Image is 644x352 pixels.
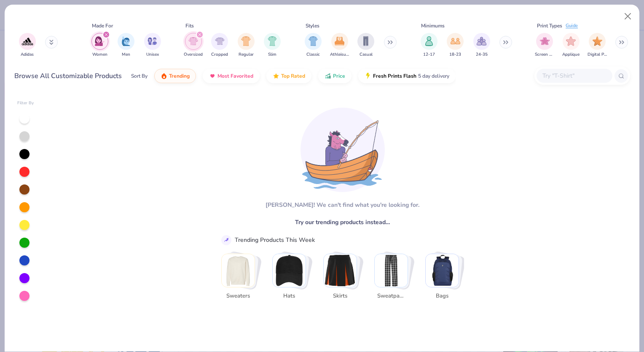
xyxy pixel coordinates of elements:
[264,33,281,58] div: filter for Slim
[425,254,464,304] button: Stack Card Button Bags
[375,254,408,287] img: Sweatpants
[305,33,322,58] div: filter for Classic
[154,69,196,83] button: Trending
[535,33,554,58] div: filter for Screen Print
[222,254,255,287] img: Sweaters
[295,218,390,227] span: Try our trending products instead…
[211,33,228,58] button: filter button
[266,200,419,209] div: [PERSON_NAME]! We can't find what you're looking for.
[562,51,580,58] span: Applique
[451,36,460,46] img: 18-23 Image
[358,69,456,83] button: Fresh Prints Flash5 day delivery
[542,71,606,81] input: Try "T-Shirt"
[301,108,385,192] img: Loading...
[188,36,198,46] img: Oversized Image
[588,51,607,58] span: Digital Print
[620,8,636,24] button: Close
[309,36,318,46] img: Classic Image
[209,73,216,79] img: most_fav.gif
[146,51,159,58] span: Unisex
[335,36,344,46] img: Athleisure Image
[476,51,488,58] span: 24-35
[238,33,255,58] button: filter button
[324,254,357,287] img: Skirts
[281,73,305,79] span: Top Rated
[306,51,320,58] span: Classic
[185,22,194,30] div: Fits
[184,33,203,58] button: filter button
[223,236,230,244] img: trend_line.gif
[273,73,279,79] img: TopRated.gif
[540,36,550,46] img: Screen Print Image
[241,36,251,46] img: Regular Image
[333,73,345,79] span: Price
[211,33,228,58] div: filter for Cropped
[374,254,413,304] button: Stack Card Button Sweatpants
[184,33,203,58] div: filter for Oversized
[447,33,464,58] div: filter for 18-23
[264,33,281,58] button: filter button
[588,33,607,58] button: filter button
[449,51,461,58] span: 18-23
[92,22,113,30] div: Made For
[217,73,253,79] span: Most Favorited
[91,33,108,58] button: filter button
[275,292,303,301] span: Hats
[91,33,108,58] div: filter for Women
[118,33,134,58] div: filter for Men
[224,292,252,301] span: Sweaters
[330,51,349,58] span: Athleisure
[131,72,148,80] div: Sort By
[357,33,374,58] button: filter button
[144,33,161,58] div: filter for Unisex
[121,36,131,46] img: Men Image
[426,254,459,287] img: Bags
[428,292,456,301] span: Bags
[473,33,490,58] button: filter button
[318,69,352,83] button: Price
[593,36,602,46] img: Digital Print Image
[357,33,374,58] div: filter for Casual
[17,100,34,106] div: Filter By
[238,33,255,58] div: filter for Regular
[95,36,105,46] img: Women Image
[92,51,107,58] span: Women
[144,33,161,58] button: filter button
[418,71,449,81] span: 5 day delivery
[535,33,554,58] button: filter button
[330,33,349,58] div: filter for Athleisure
[447,33,464,58] button: filter button
[421,22,445,30] div: Minimums
[305,33,322,58] button: filter button
[184,51,203,58] span: Oversized
[365,73,371,79] img: flash.gif
[19,33,36,58] div: filter for Adidas
[221,254,260,304] button: Stack Card Button Sweaters
[268,51,276,58] span: Slim
[169,73,190,79] span: Trending
[21,51,34,58] span: Adidas
[566,36,576,46] img: Applique Image
[235,236,315,244] div: Trending Products This Week
[360,51,373,58] span: Casual
[424,36,434,46] img: 12-17 Image
[306,22,319,30] div: Styles
[239,51,254,58] span: Regular
[562,33,580,58] div: filter for Applique
[326,292,354,301] span: Skirts
[373,73,416,79] span: Fresh Prints Flash
[423,51,435,58] span: 12-17
[537,22,562,30] div: Print Types
[122,51,130,58] span: Men
[477,36,486,46] img: 24-35 Image
[118,33,134,58] button: filter button
[272,254,311,304] button: Stack Card Button Hats
[473,33,490,58] div: filter for 24-35
[148,36,157,46] img: Unisex Image
[361,36,370,46] img: Casual Image
[566,22,578,30] div: Guide
[421,33,437,58] button: filter button
[323,254,362,304] button: Stack Card Button Skirts
[161,73,167,79] img: trending.gif
[19,33,36,58] button: filter button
